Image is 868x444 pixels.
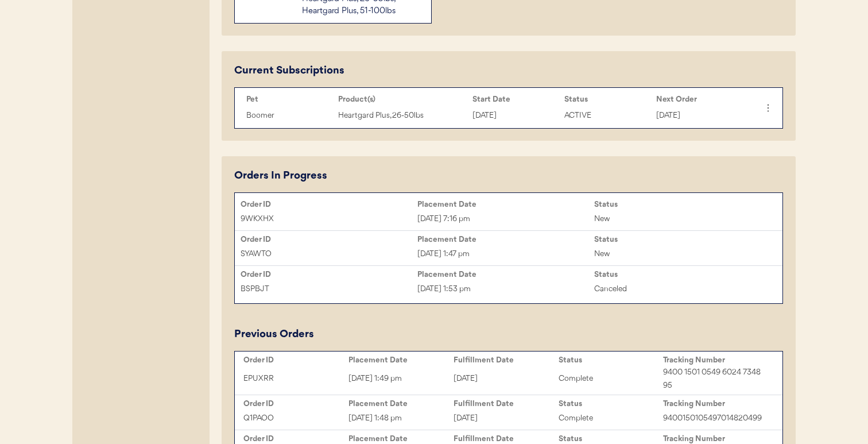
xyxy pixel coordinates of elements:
[559,399,664,408] div: Status
[417,200,594,209] div: Placement Date
[559,356,664,365] div: Status
[564,109,650,122] div: ACTIVE
[348,412,454,425] div: [DATE] 1:48 pm
[243,412,348,425] div: Q1PAOO
[454,372,559,385] div: [DATE]
[656,109,742,122] div: [DATE]
[241,200,417,209] div: Order ID
[594,270,771,279] div: Status
[243,434,348,443] div: Order ID
[663,366,768,392] div: 9400 1501 0549 6024 7348 95
[559,412,664,425] div: Complete
[472,109,559,122] div: [DATE]
[417,283,594,296] div: [DATE] 1:53 pm
[594,213,771,226] div: New
[241,213,417,226] div: 9WKXHX
[241,283,417,296] div: BSPBJT
[234,63,344,79] div: Current Subscriptions
[417,270,594,279] div: Placement Date
[559,372,664,385] div: Complete
[594,235,771,244] div: Status
[348,434,454,443] div: Placement Date
[454,412,559,425] div: [DATE]
[246,109,332,122] div: Boomer
[564,95,650,104] div: Status
[594,200,771,209] div: Status
[663,356,768,365] div: Tracking Number
[241,235,417,244] div: Order ID
[663,434,768,443] div: Tracking Number
[454,356,559,365] div: Fulfillment Date
[234,327,314,342] div: Previous Orders
[472,95,559,104] div: Start Date
[348,372,454,385] div: [DATE] 1:49 pm
[338,95,467,104] div: Product(s)
[663,412,768,425] div: 9400150105497014820499
[243,356,348,365] div: Order ID
[241,270,417,279] div: Order ID
[234,168,327,184] div: Orders In Progress
[594,248,771,261] div: New
[559,434,664,443] div: Status
[417,235,594,244] div: Placement Date
[417,248,594,261] div: [DATE] 1:47 pm
[243,399,348,408] div: Order ID
[338,109,467,122] div: Heartgard Plus, 26-50lbs
[594,283,771,296] div: Canceled
[241,248,417,261] div: SYAWTO
[348,399,454,408] div: Placement Date
[663,399,768,408] div: Tracking Number
[348,356,454,365] div: Placement Date
[454,399,559,408] div: Fulfillment Date
[454,434,559,443] div: Fulfillment Date
[417,213,594,226] div: [DATE] 7:16 pm
[243,372,348,385] div: EPUXRR
[656,95,742,104] div: Next Order
[246,95,332,104] div: Pet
